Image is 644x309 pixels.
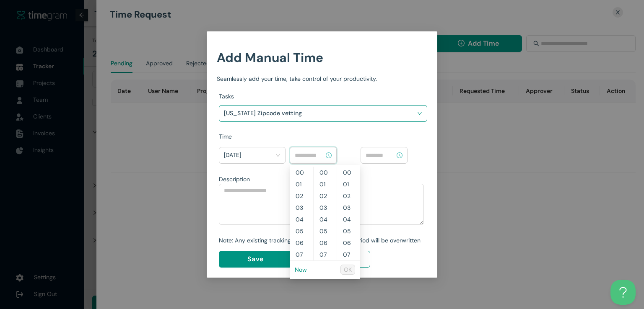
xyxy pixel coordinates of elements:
[219,251,292,268] button: Save
[340,265,355,275] button: OK
[610,280,636,305] iframe: Toggle Customer Support
[224,107,322,119] h1: [US_STATE] Zipcode vetting
[314,214,337,225] div: 04
[224,149,280,162] span: Today
[337,202,360,214] div: 03
[219,92,427,101] div: Tasks
[219,132,427,141] div: Time
[290,214,313,225] div: 04
[337,190,360,202] div: 02
[337,178,360,190] div: 01
[219,236,424,245] div: Note: Any existing tracking data for the selected period will be overwritten
[314,249,337,260] div: 07
[290,178,313,190] div: 01
[314,202,337,214] div: 03
[314,237,337,249] div: 06
[290,167,313,178] div: 00
[290,237,313,249] div: 06
[314,178,337,190] div: 01
[337,214,360,225] div: 04
[337,249,360,260] div: 07
[217,48,427,67] h1: Add Manual Time
[314,225,337,237] div: 05
[247,254,263,264] span: Save
[314,167,337,178] div: 00
[295,266,307,273] a: Now
[217,74,427,83] div: Seamlessly add your time, take control of your productivity.
[290,225,313,237] div: 05
[337,237,360,249] div: 06
[290,202,313,214] div: 03
[337,167,360,178] div: 00
[290,190,313,202] div: 02
[290,249,313,260] div: 07
[314,190,337,202] div: 02
[337,225,360,237] div: 05
[219,175,424,184] div: Description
